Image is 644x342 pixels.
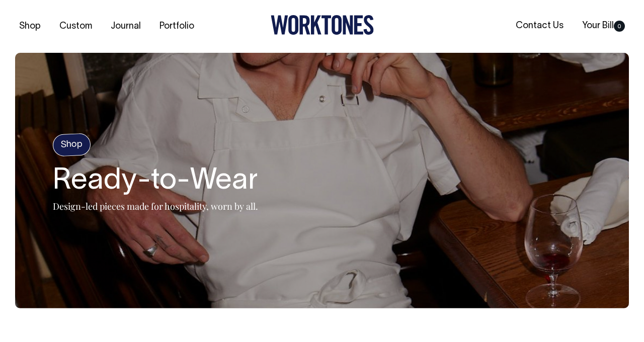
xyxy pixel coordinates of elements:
h4: Shop [52,133,91,156]
p: Design-led pieces made for hospitality, worn by all. [53,200,258,212]
span: 0 [614,21,625,32]
a: Custom [55,18,96,35]
a: Portfolio [155,18,198,35]
a: Shop [15,18,45,35]
a: Contact Us [512,18,568,34]
a: Journal [107,18,145,35]
a: Your Bill0 [578,18,629,34]
h2: Ready-to-Wear [53,165,258,198]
